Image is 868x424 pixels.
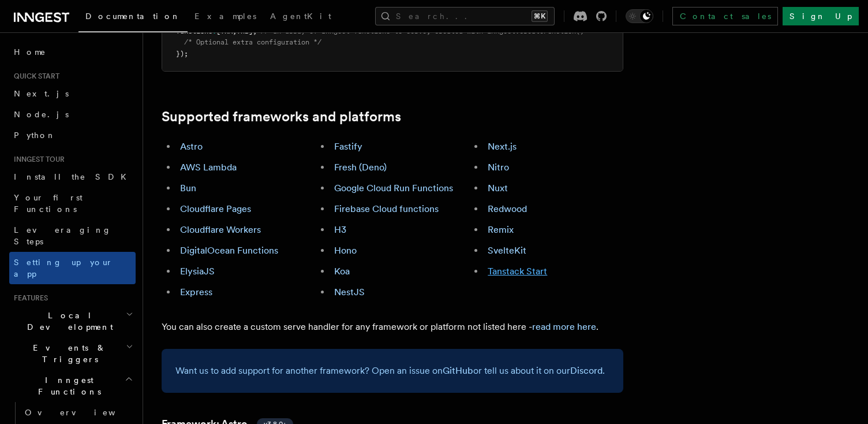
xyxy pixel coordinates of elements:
a: Nuxt [488,183,508,194]
a: read more here [532,321,596,332]
span: : [212,27,216,35]
span: fnB] [237,27,253,35]
a: Koa [334,266,350,277]
a: Astro [180,141,203,152]
span: Events & Triggers [9,342,126,365]
span: Install the SDK [14,172,133,181]
a: Contact sales [672,7,778,25]
a: Setting up your app [9,252,136,284]
button: Inngest Functions [9,370,136,402]
a: DigitalOcean Functions [180,245,278,256]
button: Events & Triggers [9,337,136,370]
a: NestJS [334,287,365,297]
a: Node.js [9,104,136,125]
a: Supported frameworks and platforms [162,109,401,125]
span: , [253,27,257,35]
span: Features [9,293,48,303]
span: Local Development [9,310,126,333]
span: Node.js [14,110,69,119]
span: Python [14,131,56,140]
span: functions [176,27,212,35]
a: Python [9,125,136,146]
a: H3 [334,224,346,235]
a: Nitro [488,162,509,173]
span: /* Optional extra configuration */ [184,38,321,46]
p: Want us to add support for another framework? Open an issue on or tell us about it on our . [175,363,609,379]
a: Redwood [488,203,527,214]
a: Google Cloud Run Functions [334,183,453,194]
span: [fnA [216,27,233,35]
a: Tanstack Start [488,266,547,277]
span: Examples [194,12,256,21]
kbd: ⌘K [532,10,548,22]
span: Next.js [14,89,69,98]
button: Search...⌘K [375,7,555,25]
a: Cloudflare Workers [180,224,261,235]
a: Next.js [488,141,517,152]
a: Firebase Cloud functions [334,203,439,214]
a: Fastify [334,141,362,152]
span: Setting up your app [14,258,113,278]
button: Local Development [9,305,136,337]
a: Hono [334,245,357,256]
a: AgentKit [263,3,338,31]
a: GitHub [443,365,473,376]
span: }); [176,50,188,58]
a: Leveraging Steps [9,220,136,252]
span: Quick start [9,72,59,81]
span: AgentKit [270,12,331,21]
span: Your first Functions [14,193,83,214]
span: // an array of Inngest functions to serve, created with inngest.createFunction() [261,27,584,35]
a: Fresh (Deno) [334,162,387,173]
a: ElysiaJS [180,266,215,277]
a: Examples [188,3,263,31]
span: , [233,27,237,35]
span: Inngest Functions [9,374,125,397]
a: SvelteKit [488,245,526,256]
a: Your first Functions [9,187,136,220]
span: Leveraging Steps [14,225,111,246]
a: Overview [20,402,136,423]
span: Inngest tour [9,155,65,164]
a: Discord [570,365,603,376]
a: Sign Up [783,7,859,25]
a: Express [180,287,212,297]
a: Bun [180,183,196,194]
span: Home [14,46,46,58]
a: Home [9,42,136,62]
a: Documentation [78,3,188,32]
button: Toggle dark mode [626,9,653,23]
a: Next.js [9,83,136,104]
a: AWS Lambda [180,162,237,173]
span: Documentation [85,12,181,21]
p: You can also create a custom serve handler for any framework or platform not listed here - . [162,319,623,335]
a: Install the SDK [9,166,136,187]
span: Overview [25,408,144,417]
a: Cloudflare Pages [180,203,251,214]
a: Remix [488,224,514,235]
